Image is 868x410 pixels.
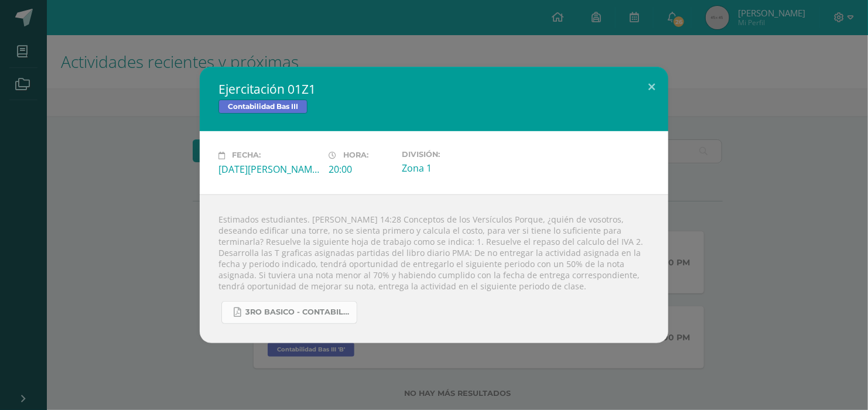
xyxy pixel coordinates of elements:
h2: Ejercitación 01Z1 [218,81,650,97]
a: 3ro basico - Contabilidad.pdf [221,301,357,324]
div: Zona 1 [402,162,503,175]
span: Fecha: [232,151,261,160]
span: Contabilidad Bas III [218,100,307,114]
div: [DATE][PERSON_NAME] [218,163,319,176]
div: Estimados estudiantes. [PERSON_NAME] 14:28 Conceptos de los Versículos Porque, ¿quién de vosotros... [200,194,668,343]
span: 3ro basico - Contabilidad.pdf [245,307,351,317]
div: 20:00 [329,163,392,176]
span: Hora: [343,151,368,160]
button: Close (Esc) [635,67,668,107]
label: División: [402,150,503,159]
